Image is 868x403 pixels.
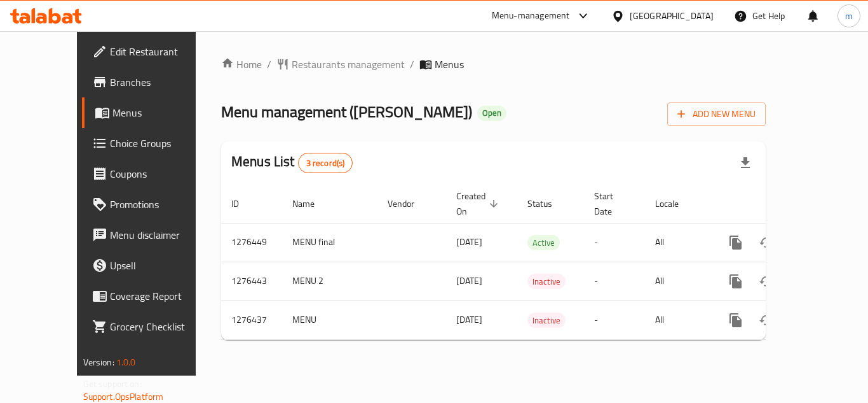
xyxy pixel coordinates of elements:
[584,262,645,300] td: -
[456,311,482,328] span: [DATE]
[110,74,212,90] span: Branches
[751,227,782,258] button: Change Status
[645,223,710,262] td: All
[492,8,570,24] div: Menu-management
[527,236,560,250] span: Active
[82,281,222,311] a: Coverage Report
[527,196,569,211] span: Status
[83,354,114,371] span: Version:
[751,305,782,336] button: Change Status
[82,220,222,250] a: Menu disclaimer
[477,108,506,118] span: Open
[221,185,853,340] table: enhanced table
[751,266,782,297] button: Change Status
[456,234,482,250] span: [DATE]
[527,235,560,250] div: Active
[456,188,502,219] span: Created On
[721,305,751,336] button: more
[267,57,271,72] li: /
[110,319,212,334] span: Grocery Checklist
[282,223,377,262] td: MENU final
[584,223,645,262] td: -
[82,128,222,159] a: Choice Groups
[645,300,710,339] td: All
[667,103,766,126] button: Add New Menu
[594,188,630,219] span: Start Date
[276,57,405,72] a: Restaurants management
[221,262,282,300] td: 1276443
[82,97,222,128] a: Menus
[110,136,212,151] span: Choice Groups
[677,106,756,122] span: Add New Menu
[82,67,222,97] a: Branches
[82,189,222,220] a: Promotions
[527,274,566,289] span: Inactive
[82,250,222,281] a: Upsell
[82,311,222,342] a: Grocery Checklist
[527,313,566,328] span: Inactive
[282,300,377,339] td: MENU
[82,159,222,189] a: Coupons
[456,272,482,289] span: [DATE]
[435,57,464,72] span: Menus
[221,223,282,262] td: 1276449
[83,376,142,392] span: Get support on:
[299,157,353,169] span: 3 record(s)
[292,57,405,72] span: Restaurants management
[655,196,695,211] span: Locale
[82,36,222,67] a: Edit Restaurant
[527,313,566,328] div: Inactive
[110,258,212,273] span: Upsell
[110,197,212,212] span: Promotions
[292,196,331,211] span: Name
[410,57,414,72] li: /
[721,227,751,258] button: more
[388,196,431,211] span: Vendor
[112,105,212,120] span: Menus
[231,196,255,211] span: ID
[110,227,212,243] span: Menu disclaimer
[116,354,136,371] span: 1.0.0
[282,262,377,300] td: MENU 2
[477,106,506,121] div: Open
[110,288,212,304] span: Coverage Report
[221,300,282,339] td: 1276437
[110,166,212,181] span: Coupons
[221,57,262,72] a: Home
[110,44,212,59] span: Edit Restaurant
[845,9,853,23] span: m
[630,9,714,23] div: [GEOGRAPHIC_DATA]
[221,57,766,72] nav: breadcrumb
[298,153,353,173] div: Total records count
[231,152,353,173] h2: Menus List
[710,185,853,223] th: Actions
[730,148,761,178] div: Export file
[645,262,710,300] td: All
[721,266,751,297] button: more
[584,300,645,339] td: -
[221,97,472,126] span: Menu management ( [PERSON_NAME] )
